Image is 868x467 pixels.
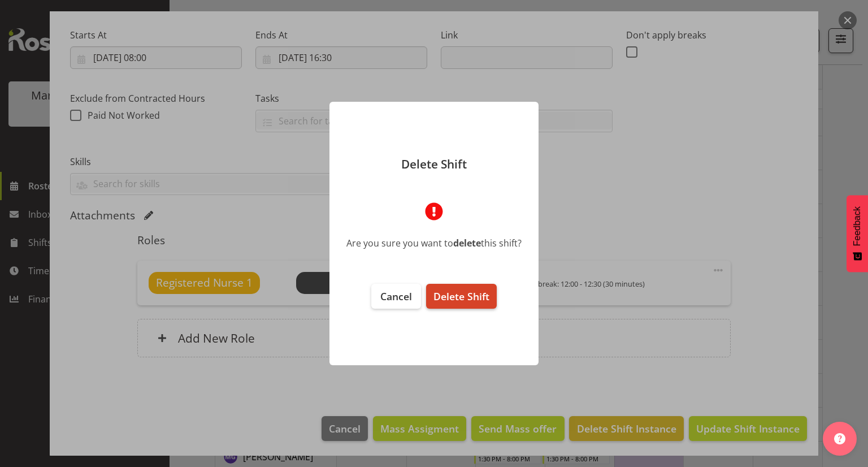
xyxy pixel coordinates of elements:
[433,289,489,303] span: Delete Shift
[847,195,868,272] button: Feedback - Show survey
[834,433,845,444] img: help-xxl-2.png
[341,158,527,170] p: Delete Shift
[852,206,862,246] span: Feedback
[426,284,497,309] button: Delete Shift
[346,236,522,250] div: Are you sure you want to this shift?
[380,289,412,303] span: Cancel
[371,284,421,309] button: Cancel
[453,237,481,249] b: delete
